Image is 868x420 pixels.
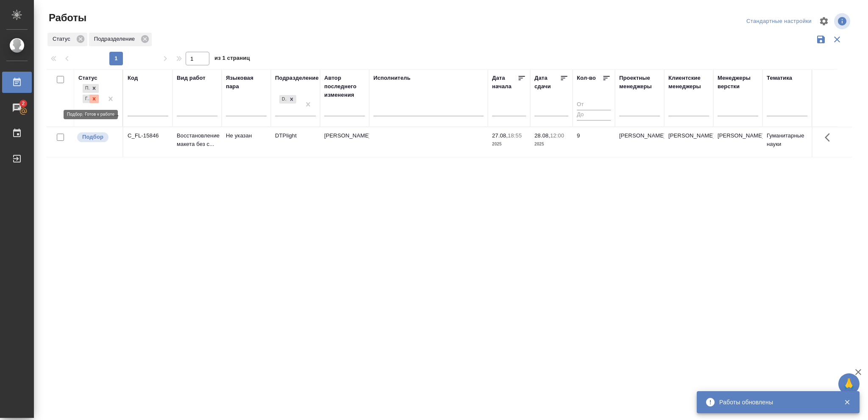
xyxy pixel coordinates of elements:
p: [PERSON_NAME] [718,132,758,140]
div: Клиентские менеджеры [668,74,709,91]
td: [PERSON_NAME] [320,127,369,157]
span: 2 [17,99,30,108]
p: Подразделение [94,35,138,43]
div: Код [128,74,138,82]
div: Подбор, Готов к работе [82,83,100,94]
span: Работы [47,11,86,25]
div: DTPlight [278,94,297,105]
div: C_FL-15846 [128,132,168,140]
button: Сохранить фильтры [813,31,829,48]
div: Автор последнего изменения [324,74,365,99]
div: DTPlight [279,95,287,104]
span: Настроить таблицу [814,11,834,31]
div: Дата начала [492,74,517,91]
p: 2025 [492,140,526,148]
button: 🙏 [838,373,860,395]
p: Восстановление макета без с... [177,132,217,148]
td: [PERSON_NAME] [615,127,664,157]
p: 27.08, [492,132,508,139]
input: От [577,99,611,110]
div: Тематика [767,74,792,82]
div: split button [744,15,814,28]
div: Дата сдачи [534,74,560,91]
div: Исполнитель [373,74,411,82]
div: Подразделение [89,33,152,46]
p: 12:00 [550,132,564,139]
td: Не указан [222,127,271,157]
p: 2025 [534,140,568,148]
div: Статус [78,74,97,82]
button: Сбросить фильтры [829,31,845,48]
p: Подбор [82,133,103,141]
div: Проектные менеджеры [619,74,660,91]
td: [PERSON_NAME] [664,127,713,157]
div: Вид работ [177,74,206,82]
div: Можно подбирать исполнителей [76,132,118,143]
button: Закрыть [838,398,856,406]
span: Посмотреть информацию [834,13,852,29]
div: Подразделение [275,74,319,82]
td: 9 [573,127,615,157]
p: 28.08, [534,132,550,139]
a: 2 [2,97,32,118]
button: Здесь прячутся важные кнопки [820,127,840,148]
span: 🙏 [842,375,856,393]
p: 18:55 [508,132,522,139]
div: Подбор [83,84,89,93]
div: Менеджеры верстки [718,74,758,91]
td: DTPlight [271,127,320,157]
div: Готов к работе [83,95,89,104]
p: Гуманитарные науки [767,132,807,148]
p: Статус [53,35,73,43]
span: из 1 страниц [214,53,250,65]
div: Кол-во [577,74,596,82]
input: До [577,110,611,120]
div: Статус [47,33,87,46]
div: Работы обновлены [719,398,831,406]
div: Языковая пара [226,74,267,91]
